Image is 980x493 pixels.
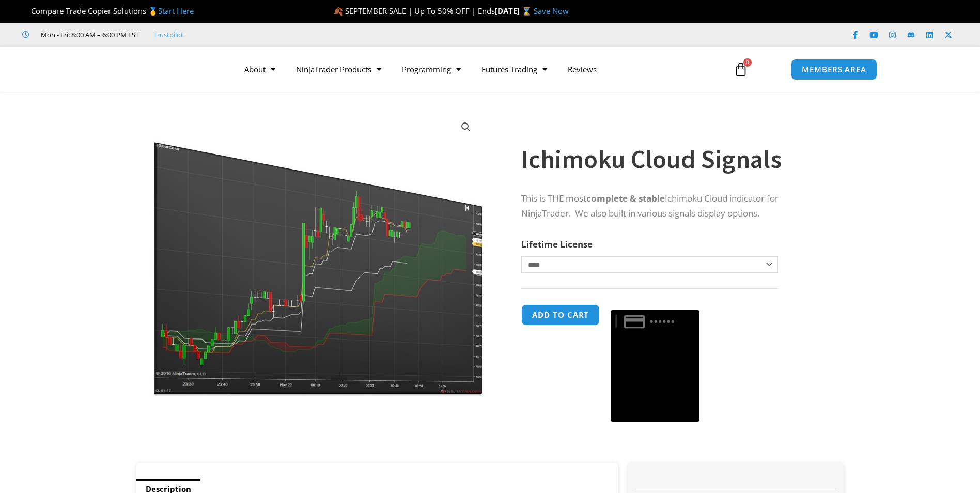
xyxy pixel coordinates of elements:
a: View full-screen image gallery [457,118,475,136]
h1: Ichimoku Cloud Signals [521,141,823,177]
a: 0 [718,54,764,84]
a: NinjaTrader Products [286,57,392,81]
a: MEMBERS AREA [791,59,877,80]
a: Start Here [158,6,194,16]
a: Programming [392,57,471,81]
strong: complete & stable [586,192,665,204]
a: Futures Trading [471,57,557,81]
span: 🍂 SEPTEMBER SALE | Up To 50% OFF | Ends [333,6,495,16]
img: 🏆 [23,7,30,15]
a: Save Now [534,6,569,16]
nav: Menu [234,57,722,81]
label: Lifetime License [521,238,593,250]
iframe: Secure payment input frame [609,303,702,304]
span: MEMBERS AREA [802,66,866,73]
button: Buy with GPay [611,310,699,422]
span: Compare Trade Copier Solutions 🥇 [22,6,194,16]
a: Reviews [557,57,607,81]
strong: [DATE] ⌛ [495,6,534,16]
p: This is THE most Ichimoku Cloud indicator for NinjaTrader. We also built in various signals displ... [521,191,823,221]
img: Ichimuku [151,110,483,396]
text: •••••• [650,316,676,327]
span: 0 [743,58,752,67]
button: Add to cart [521,304,600,326]
a: About [234,57,286,81]
span: Mon - Fri: 8:00 AM – 6:00 PM EST [38,28,139,41]
a: Trustpilot [153,28,183,41]
a: Clear options [521,278,537,285]
img: LogoAI | Affordable Indicators – NinjaTrader [103,51,214,88]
